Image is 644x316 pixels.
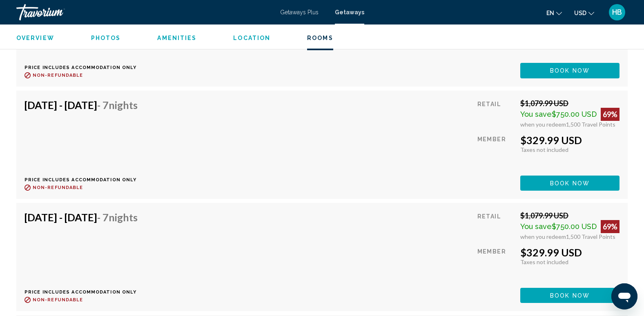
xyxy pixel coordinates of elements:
button: Location [233,34,270,42]
span: Non-refundable [33,297,83,303]
div: $1,079.99 USD [520,211,619,220]
span: You save [520,110,552,118]
span: 1,500 Travel Points [566,121,615,128]
div: $329.99 USD [520,246,619,258]
div: 69% [601,220,619,233]
span: Amenities [157,35,196,41]
button: Change currency [574,7,594,19]
div: $1,079.99 USD [520,99,619,108]
h4: [DATE] - [DATE] [25,211,138,223]
span: $750.00 USD [552,110,597,118]
p: Price includes accommodation only [25,65,144,70]
span: Rooms [307,35,333,41]
span: 1,500 Travel Points [566,233,615,240]
div: Retail [477,211,514,240]
span: when you redeem [520,233,566,240]
p: Price includes accommodation only [25,177,144,182]
span: Overview [16,35,54,41]
span: Nights [109,211,138,223]
button: Book now [520,63,619,78]
h4: [DATE] - [DATE] [25,99,138,111]
div: $329.99 USD [520,134,619,146]
button: Book now [520,288,619,303]
span: en [546,10,554,16]
div: 69% [601,108,619,121]
span: USD [574,10,586,16]
button: Rooms [307,34,333,42]
p: Price includes accommodation only [25,289,144,295]
a: Travorium [16,4,272,20]
span: - 7 [97,211,138,223]
span: Non-refundable [33,73,83,78]
button: User Menu [606,4,628,21]
div: Member [477,134,514,169]
span: Book now [550,68,590,74]
a: Getaways Plus [280,9,319,16]
span: when you redeem [520,121,566,128]
span: Book now [550,292,590,299]
button: Amenities [157,34,196,42]
span: Location [233,35,270,41]
span: $750.00 USD [552,222,597,231]
a: Getaways [335,9,364,16]
span: You save [520,222,552,231]
span: Non-refundable [33,185,83,190]
div: Member [477,246,514,282]
span: HB [612,8,622,16]
span: Photos [91,35,121,41]
button: Photos [91,34,121,42]
span: Taxes not included [520,258,568,265]
span: Book now [550,180,590,187]
span: Nights [109,99,138,111]
button: Change language [546,7,562,19]
button: Overview [16,34,54,42]
span: - 7 [97,99,138,111]
button: Book now [520,176,619,191]
span: Taxes not included [520,146,568,153]
iframe: Button to launch messaging window [611,283,637,309]
div: Retail [477,99,514,128]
